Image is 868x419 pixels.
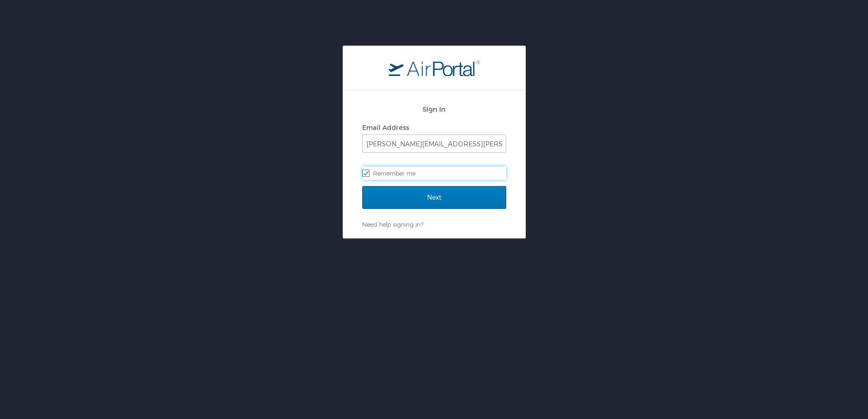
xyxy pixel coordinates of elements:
label: Email Address [362,124,409,131]
img: logo [389,60,480,76]
label: Remember me [362,166,506,180]
h2: Sign In [362,104,506,114]
input: Next [362,186,506,209]
a: Need help signing in? [362,221,423,228]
